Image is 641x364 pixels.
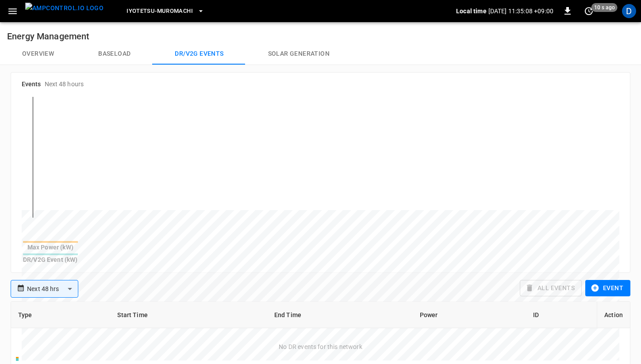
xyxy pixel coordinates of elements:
p: [DATE] 11:35:08 +09:00 [488,7,553,15]
button: Dr/V2G events [153,43,246,65]
span: 10 s ago [591,3,618,12]
button: Event [585,280,630,296]
th: Power [413,302,526,328]
h6: Events [22,80,41,89]
span: Iyotetsu-Muromachi [127,6,193,16]
th: End Time [267,302,413,328]
button: Baseload [76,43,153,65]
th: Action [597,302,630,328]
div: profile-icon [622,4,636,18]
img: ampcontrol.io logo [25,3,104,14]
button: Solar generation [246,43,352,65]
div: No DR events for this network [11,328,630,351]
button: set refresh interval [582,4,596,18]
button: Iyotetsu-Muromachi [123,3,208,20]
th: Start Time [110,302,267,328]
table: connector table [11,302,630,328]
div: Next 48 hrs [27,280,78,297]
p: Local time [456,7,487,15]
th: ID [526,302,597,328]
h6: Next 48 hours [45,80,84,89]
th: Type [11,302,110,328]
